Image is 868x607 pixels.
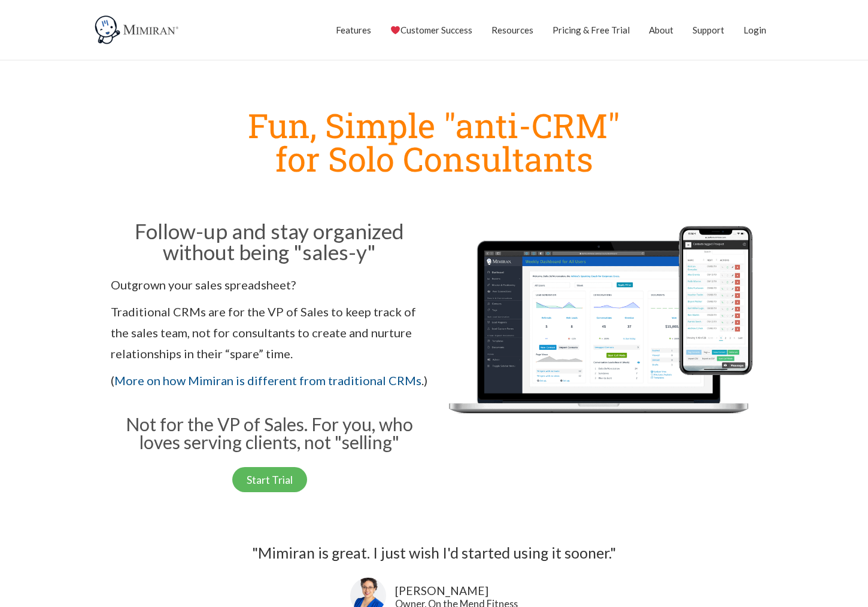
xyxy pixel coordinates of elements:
[114,373,421,388] a: More on how Mimiran is different from traditional CRMs
[390,15,472,45] a: Customer Success
[649,15,673,45] a: About
[553,15,630,45] a: Pricing & Free Trial
[111,415,428,451] h3: Not for the VP of Sales. For you, who loves serving clients, not "selling"
[693,15,724,45] a: Support
[395,582,518,600] div: [PERSON_NAME]
[743,15,766,45] a: Login
[93,540,775,566] div: "Mimiran is great. I just wish I'd started using it sooner."
[391,26,400,35] img: ❤️
[491,15,533,45] a: Resources
[111,221,428,263] h2: Follow-up and stay organized without being "sales-y"
[111,373,427,388] span: ( .)
[440,217,757,455] img: Mimiran CRM for solo consultants dashboard mobile
[111,274,428,295] p: Outgrown your sales spreadsheet?
[111,301,428,364] p: Traditional CRMs are for the VP of Sales to keep track of the sales team, not for consultants to ...
[93,15,183,45] img: Mimiran CRM
[247,474,293,485] span: Start Trial
[105,108,763,175] h1: Fun, Simple "anti-CRM" for Solo Consultants
[336,15,371,45] a: Features
[232,467,307,492] a: Start Trial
